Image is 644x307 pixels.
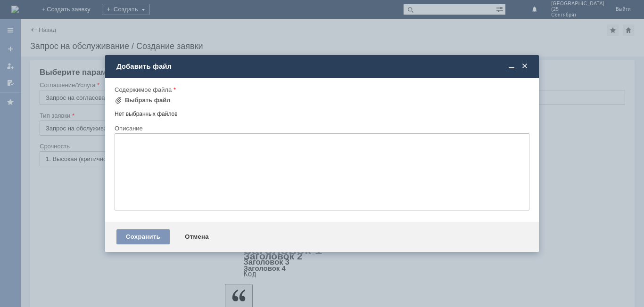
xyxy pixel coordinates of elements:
[115,125,528,131] div: Описание
[520,62,529,71] span: Закрыть
[115,87,528,93] div: Содержимое файла
[507,62,516,71] span: Свернуть (Ctrl + M)
[4,4,138,49] div: Добрый вечер! [DATE] 17.50 покупатель уронил товар с полки . Крышка треснула и не закрывается. [G...
[115,107,529,118] div: Нет выбранных файлов
[125,97,171,104] div: Выбрать файл
[116,62,529,71] div: Добавить файл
